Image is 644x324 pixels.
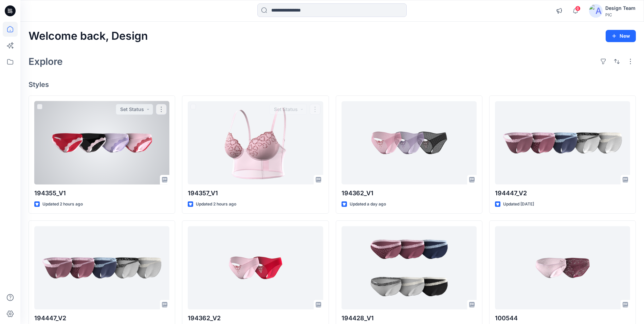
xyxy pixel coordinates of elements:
[34,101,169,184] a: 194355_V1
[188,101,323,184] a: 194357_V1
[503,201,534,208] p: Updated [DATE]
[605,4,636,12] div: Design Team
[34,226,169,309] a: 194447_V2
[34,188,169,198] p: 194355_V1
[188,226,323,309] a: 194362_V2
[29,80,636,89] h4: Styles
[342,101,477,184] a: 194362_V1
[350,201,386,208] p: Updated a day ago
[575,6,581,11] span: 6
[342,313,477,323] p: 194428_V1
[605,12,636,17] div: PIC
[188,313,323,323] p: 194362_V2
[495,313,630,323] p: 100544
[342,226,477,309] a: 194428_V1
[495,188,630,198] p: 194447_V2
[495,101,630,184] a: 194447_V2
[342,188,477,198] p: 194362_V1
[495,226,630,309] a: 100544
[188,188,323,198] p: 194357_V1
[42,201,83,208] p: Updated 2 hours ago
[29,56,63,67] h2: Explore
[34,313,169,323] p: 194447_V2
[29,30,148,42] h2: Welcome back, Design
[196,201,236,208] p: Updated 2 hours ago
[606,30,636,42] button: New
[589,4,603,18] img: avatar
